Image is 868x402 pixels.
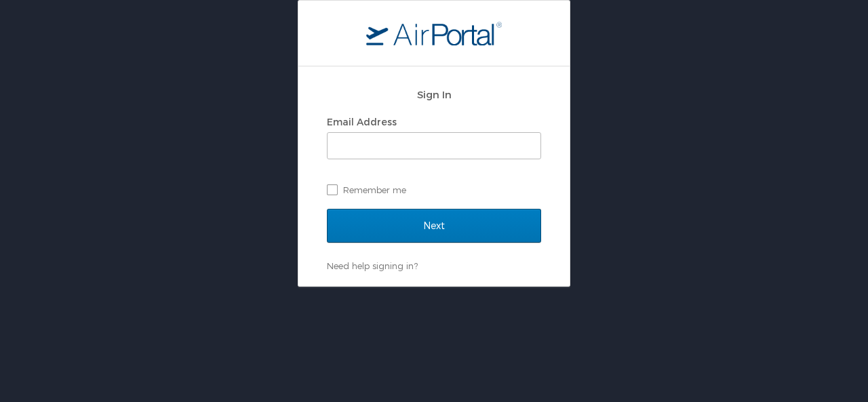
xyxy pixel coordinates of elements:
[327,209,541,243] input: Next
[327,180,541,200] label: Remember me
[327,87,541,102] h2: Sign In
[327,116,397,127] label: Email Address
[366,21,502,45] img: logo
[327,260,418,271] a: Need help signing in?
